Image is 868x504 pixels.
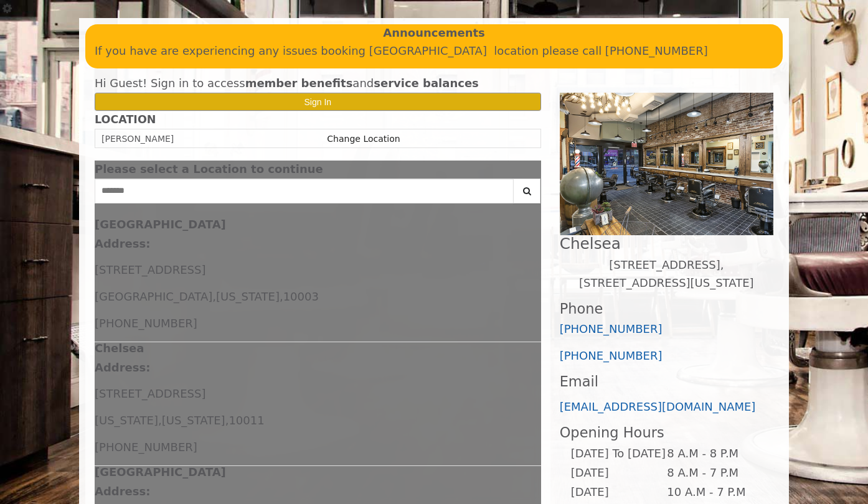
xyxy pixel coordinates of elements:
[95,387,205,400] span: [STREET_ADDRESS]
[95,93,541,111] button: Sign In
[666,483,763,502] td: 10 A.M - 7 P.M
[158,414,162,427] span: ,
[216,290,280,303] span: [US_STATE]
[383,24,485,42] b: Announcements
[280,290,283,303] span: ,
[101,134,174,144] span: [PERSON_NAME]
[560,400,756,413] a: [EMAIL_ADDRESS][DOMAIN_NAME]
[327,134,400,144] a: Change Location
[666,464,763,483] td: 8 A.M - 7 P.M
[95,179,541,210] div: Center Select
[570,464,666,483] td: [DATE]
[95,317,197,330] span: [PHONE_NUMBER]
[95,465,226,478] b: [GEOGRAPHIC_DATA]
[245,77,353,90] b: member benefits
[95,485,150,498] b: Address:
[560,374,773,390] h3: Email
[560,301,773,317] h3: Phone
[95,342,144,355] b: Chelsea
[95,263,205,276] span: [STREET_ADDRESS]
[560,256,773,292] p: [STREET_ADDRESS],[STREET_ADDRESS][US_STATE]
[570,444,666,464] td: [DATE] To [DATE]
[666,444,763,464] td: 8 A.M - 8 P.M
[95,42,773,60] p: If you have are experiencing any issues booking [GEOGRAPHIC_DATA] location please call [PHONE_NUM...
[95,237,150,250] b: Address:
[560,349,663,362] a: [PHONE_NUMBER]
[283,290,319,303] span: 10003
[229,414,264,427] span: 10011
[95,414,158,427] span: [US_STATE]
[95,75,541,93] div: Hi Guest! Sign in to access and
[95,441,197,454] span: [PHONE_NUMBER]
[95,218,226,231] b: [GEOGRAPHIC_DATA]
[95,290,212,303] span: [GEOGRAPHIC_DATA]
[374,77,479,90] b: service balances
[95,113,156,126] b: LOCATION
[162,414,225,427] span: [US_STATE]
[520,187,534,195] i: Search button
[560,425,773,441] h3: Opening Hours
[212,290,216,303] span: ,
[570,483,666,502] td: [DATE]
[560,235,773,252] h2: Chelsea
[522,166,541,174] button: close dialog
[95,179,514,203] input: Search Center
[560,322,663,335] a: [PHONE_NUMBER]
[95,162,323,175] span: Please select a Location to continue
[225,414,229,427] span: ,
[95,361,150,374] b: Address:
